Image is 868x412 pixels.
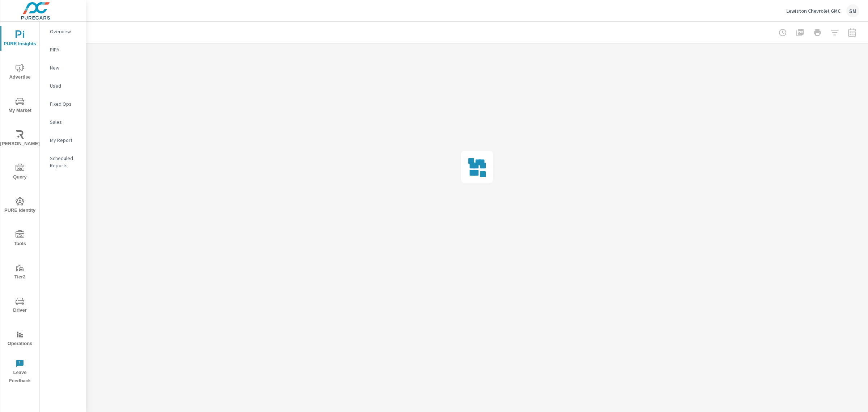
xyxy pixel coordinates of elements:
span: PURE Insights [3,30,37,48]
p: My Report [50,136,80,144]
div: Scheduled Reports [40,153,86,171]
div: nav menu [0,22,39,388]
span: Advertise [3,64,37,81]
span: Operations [3,330,37,348]
span: Tools [3,230,37,248]
p: Used [50,82,80,89]
span: Query [3,164,37,181]
span: My Market [3,97,37,115]
p: Scheduled Reports [50,155,80,169]
span: Tier2 [3,264,37,281]
span: PURE Identity [3,197,37,215]
div: SM [846,4,859,17]
div: Sales [40,117,86,127]
p: PIPA [50,46,80,53]
div: PIPA [40,44,86,55]
div: New [40,62,86,73]
p: New [50,64,80,71]
div: Fixed Ops [40,98,86,109]
p: Sales [50,118,80,126]
span: Leave Feedback [3,359,37,385]
span: Driver [3,297,37,315]
div: Overview [40,26,86,37]
div: Used [40,80,86,91]
div: My Report [40,135,86,146]
p: Overview [50,28,80,35]
p: Lewiston Chevrolet GMC [786,8,841,14]
span: [PERSON_NAME] [3,130,37,148]
p: Fixed Ops [50,100,80,108]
